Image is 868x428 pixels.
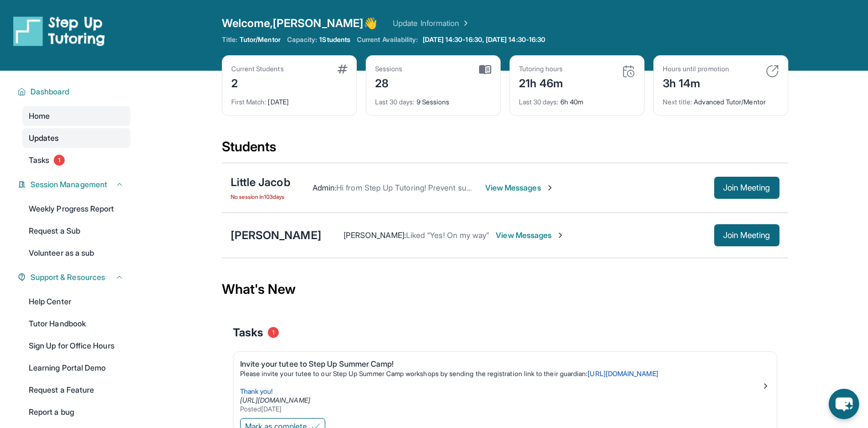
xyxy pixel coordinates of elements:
[663,98,693,106] span: Next title :
[231,65,284,73] div: Current Students
[485,182,554,193] span: View Messages
[663,65,729,73] div: Hours until promotion
[344,230,406,240] span: [PERSON_NAME] :
[375,91,491,107] div: 9 Sessions
[723,184,771,191] span: Join Meeting
[22,336,131,356] a: Sign Up for Office Hours
[357,35,418,44] span: Current Availability:
[766,65,779,78] img: card
[233,352,777,416] a: Invite your tutee to Step Up Summer Camp!Please invite your tutee to our Step Up Summer Camp work...
[420,35,548,44] a: [DATE] 14:30-16:30, [DATE] 14:30-16:30
[29,110,50,121] span: Home
[829,389,859,419] button: chat-button
[222,15,378,31] span: Welcome, [PERSON_NAME] 👋
[222,265,788,314] div: What's New
[479,65,491,75] img: card
[723,232,771,239] span: Join Meeting
[29,133,59,144] span: Updates
[240,35,280,44] span: Tutor/Mentor
[233,325,263,340] span: Tasks
[26,272,124,283] button: Support & Resources
[375,73,403,91] div: 28
[393,18,470,29] a: Update Information
[496,230,565,241] span: View Messages
[287,35,318,44] span: Capacity:
[313,183,336,192] span: Admin :
[319,35,350,44] span: 1 Students
[13,15,105,46] img: logo
[240,405,761,414] div: Posted [DATE]
[714,224,779,246] button: Join Meeting
[22,402,131,422] a: Report a bug
[406,230,490,240] span: Liked “Yes! On my way”
[22,243,131,263] a: Volunteer as a sub
[519,98,559,106] span: Last 30 days :
[22,358,131,378] a: Learning Portal Demo
[556,231,565,240] img: Chevron-Right
[588,369,658,378] a: [URL][DOMAIN_NAME]
[22,380,131,400] a: Request a Feature
[22,314,131,334] a: Tutor Handbook
[29,155,49,166] span: Tasks
[231,73,284,91] div: 2
[30,179,107,190] span: Session Management
[240,369,761,378] p: Please invite your tutee to our Step Up Summer Camp workshops by sending the registration link to...
[231,192,290,201] span: No session in 103 days
[519,73,564,91] div: 21h 46m
[30,272,105,283] span: Support & Resources
[268,327,279,338] span: 1
[459,18,470,29] img: Chevron Right
[714,177,779,199] button: Join Meeting
[622,65,635,78] img: card
[519,91,635,107] div: 6h 40m
[22,292,131,311] a: Help Center
[231,98,267,106] span: First Match :
[26,179,124,190] button: Session Management
[231,228,321,243] div: [PERSON_NAME]
[231,175,290,190] div: Little Jacob
[240,396,310,404] a: [URL][DOMAIN_NAME]
[337,65,347,73] img: card
[222,35,237,44] span: Title:
[663,91,779,107] div: Advanced Tutor/Mentor
[222,138,788,162] div: Students
[663,73,729,91] div: 3h 14m
[375,98,415,106] span: Last 30 days :
[26,86,124,97] button: Dashboard
[240,358,761,369] div: Invite your tutee to Step Up Summer Camp!
[375,65,403,73] div: Sessions
[22,128,131,148] a: Updates
[30,86,70,97] span: Dashboard
[545,183,554,192] img: Chevron-Right
[22,150,131,170] a: Tasks1
[22,221,131,241] a: Request a Sub
[22,106,131,126] a: Home
[231,91,347,107] div: [DATE]
[423,35,546,44] span: [DATE] 14:30-16:30, [DATE] 14:30-16:30
[22,199,131,219] a: Weekly Progress Report
[240,387,273,395] span: Thank you!
[54,155,65,166] span: 1
[519,65,564,73] div: Tutoring hours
